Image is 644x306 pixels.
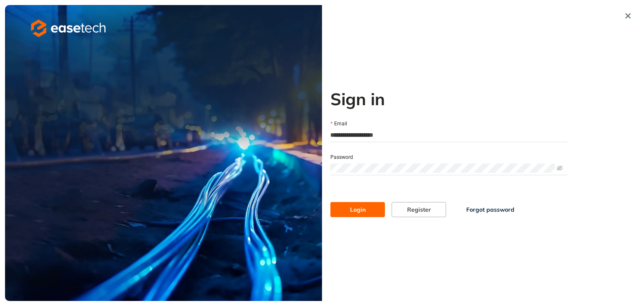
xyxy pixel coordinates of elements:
[350,205,366,214] span: Login
[330,163,555,173] input: Password
[330,129,567,141] input: Email
[466,205,514,214] span: Forgot password
[5,5,322,301] img: cover image
[407,205,431,214] span: Register
[557,165,563,171] span: eye-invisible
[453,202,528,217] button: Forgot password
[330,153,353,161] label: Password
[392,202,446,217] button: Register
[330,120,347,128] label: Email
[330,202,385,217] button: Login
[330,89,567,109] h2: Sign in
